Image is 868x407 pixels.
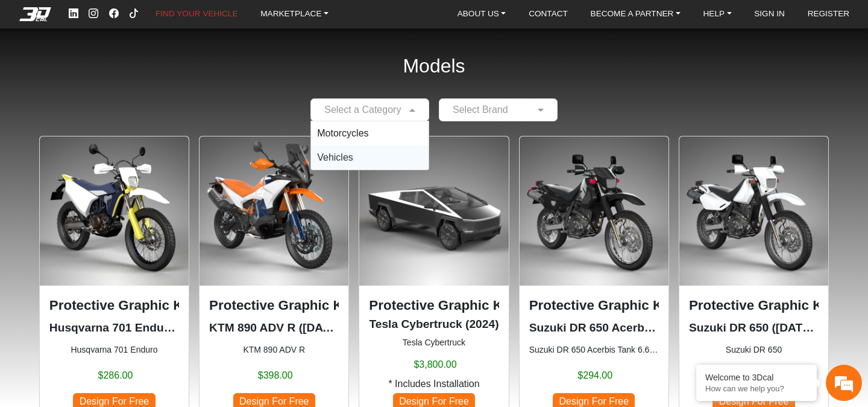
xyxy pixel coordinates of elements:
span: Conversation [6,324,81,332]
a: HELP [699,6,737,22]
p: Husqvarna 701 Enduro (2016-2024) [49,319,179,337]
a: REGISTER [803,6,855,22]
a: BECOME A PARTNER [586,6,685,22]
span: Vehicles [317,152,353,162]
img: DR 650Acerbis Tank 6.6 Gl1996-2024 [520,136,668,286]
p: Protective Graphic Kit [529,295,659,316]
small: Husqvarna 701 Enduro [49,344,179,356]
img: Cybertrucknull2024 [359,136,508,286]
small: Tesla Cybertruck [369,336,498,349]
small: KTM 890 ADV R [209,344,339,356]
p: Protective Graphic Kit [49,295,179,316]
a: SIGN IN [749,6,790,22]
a: MARKETPLACE [256,6,333,22]
img: DR 6501996-2024 [679,136,828,286]
small: Suzuki DR 650 Acerbis Tank 6.6 Gl [529,344,659,356]
span: * Includes Installation [388,377,479,391]
ng-dropdown-panel: Options List [310,121,429,170]
span: $286.00 [98,368,133,383]
p: Tesla Cybertruck (2024) [369,316,498,333]
p: How can we help you? [705,384,808,393]
a: CONTACT [524,6,573,22]
div: Minimize live chat window [198,6,227,35]
span: $3,800.00 [414,357,456,372]
img: 890 ADV R null2023-2025 [200,136,348,286]
a: FIND YOUR VEHICLE [151,6,242,22]
span: $398.00 [258,368,293,383]
img: 701 Enduronull2016-2024 [40,136,189,286]
a: ABOUT US [453,6,511,22]
textarea: Type your message and hit 'Enter' [6,260,230,303]
p: Suzuki DR 650 Acerbis Tank 6.6 Gl (1996-2024) [529,319,659,337]
div: FAQs [81,303,156,340]
p: Protective Graphic Kit [209,295,339,316]
p: Protective Graphic Kit [689,295,819,316]
div: Chat with us now [81,63,221,79]
p: KTM 890 ADV R (2023-2025) [209,319,339,337]
div: Welcome to 3Dcal [705,373,808,382]
div: Articles [155,303,230,340]
span: Motorcycles [317,128,368,138]
p: Suzuki DR 650 (1996-2024) [689,319,819,337]
small: Suzuki DR 650 [689,344,819,356]
span: We're online! [70,115,166,229]
p: Protective Graphic Kit [369,295,498,316]
h2: Models [403,39,465,94]
div: Navigation go back [13,62,31,80]
span: $294.00 [577,368,612,383]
